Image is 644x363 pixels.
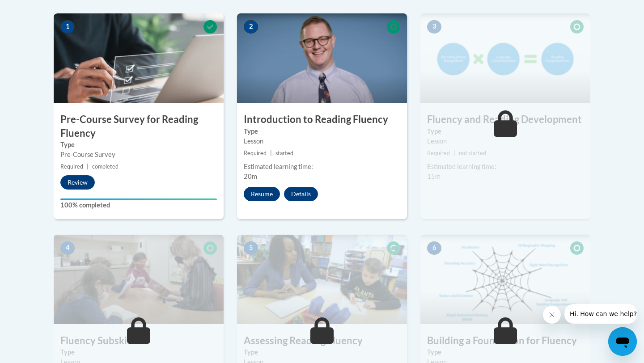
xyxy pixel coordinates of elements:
[275,150,293,156] span: started
[60,163,83,170] span: Required
[244,150,267,156] span: Required
[564,304,637,324] iframe: Message from company
[60,150,217,160] div: Pre-Course Survey
[60,175,95,190] button: Review
[244,127,400,136] label: Type
[60,140,217,150] label: Type
[420,334,590,348] h3: Building a Foundation for Fluency
[244,347,400,357] label: Type
[427,162,584,172] div: Estimated learning time:
[237,113,407,127] h3: Introduction to Reading Fluency
[284,187,318,201] button: Details
[420,13,590,103] img: Course Image
[608,327,637,356] iframe: Button to launch messaging window
[87,163,89,170] span: |
[60,200,217,210] label: 100% completed
[244,173,257,180] span: 20m
[244,162,400,172] div: Estimated learning time:
[420,113,590,127] h3: Fluency and Reading Development
[244,136,400,146] div: Lesson
[60,20,75,34] span: 1
[427,150,450,156] span: Required
[427,347,584,357] label: Type
[244,241,258,255] span: 5
[427,241,441,255] span: 6
[60,241,75,255] span: 4
[60,347,217,357] label: Type
[270,150,272,156] span: |
[244,20,258,34] span: 2
[237,235,407,324] img: Course Image
[427,136,584,146] div: Lesson
[237,13,407,103] img: Course Image
[54,334,224,348] h3: Fluency Subskills
[427,127,584,136] label: Type
[54,113,224,140] h3: Pre-Course Survey for Reading Fluency
[54,235,224,324] img: Course Image
[543,306,561,324] iframe: Close message
[427,20,441,34] span: 3
[244,187,280,201] button: Resume
[54,13,224,103] img: Course Image
[92,163,119,170] span: completed
[453,150,455,156] span: |
[459,150,486,156] span: not started
[420,235,590,324] img: Course Image
[60,198,217,200] div: Your progress
[427,173,441,180] span: 15m
[237,334,407,348] h3: Assessing Reading Fluency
